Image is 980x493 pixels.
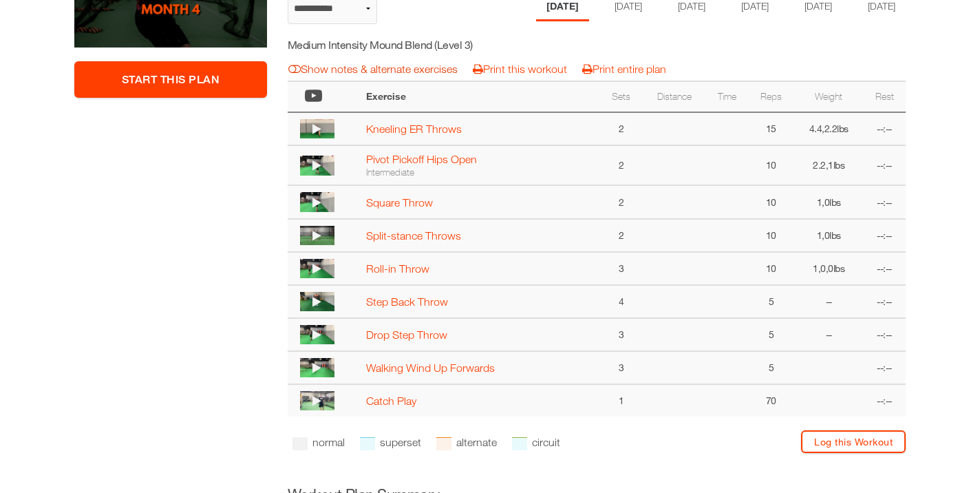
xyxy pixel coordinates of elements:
[863,145,906,185] td: --:--
[863,252,906,285] td: --:--
[837,123,849,134] span: lbs
[748,318,794,351] td: 5
[863,318,906,351] td: --:--
[512,430,560,454] li: circuit
[436,430,497,454] li: alternate
[600,185,643,218] td: 2
[600,219,643,252] td: 2
[366,262,429,275] a: Roll-in Throw
[300,292,334,311] img: thumbnail.png
[748,185,794,218] td: 10
[582,63,666,75] a: Print entire plan
[288,37,533,52] h5: Medium Intensity Mound Blend (Level 3)
[748,285,794,318] td: 5
[366,123,462,135] a: Kneeling ER Throws
[300,156,334,175] img: thumbnail.png
[600,112,643,145] td: 2
[748,252,794,285] td: 10
[74,61,267,98] a: Start This Plan
[801,430,906,453] a: Log this Workout
[300,192,334,211] img: thumbnail.png
[600,384,643,417] td: 1
[600,81,643,112] th: Sets
[366,196,433,209] a: Square Throw
[794,112,864,145] td: 4.4,2.2
[300,259,334,278] img: thumbnail.png
[748,145,794,185] td: 10
[600,351,643,384] td: 3
[748,112,794,145] td: 15
[366,361,495,374] a: Walking Wind Up Forwards
[748,81,794,112] th: Reps
[300,358,334,377] img: thumbnail.png
[863,185,906,218] td: --:--
[300,226,334,245] img: thumbnail.png
[833,262,845,274] span: lbs
[288,63,458,75] a: Show notes & alternate exercises
[748,351,794,384] td: 5
[359,81,600,112] th: Exercise
[366,153,477,165] a: Pivot Pickoff Hips Open
[794,285,864,318] td: --
[366,166,593,178] div: Intermediate
[863,219,906,252] td: --:--
[473,63,567,75] a: Print this workout
[600,285,643,318] td: 4
[300,391,334,410] img: thumbnail.png
[794,318,864,351] td: --
[705,81,748,112] th: Time
[863,351,906,384] td: --:--
[794,81,864,112] th: Weight
[863,81,906,112] th: Rest
[300,119,334,138] img: thumbnail.png
[300,325,334,344] img: thumbnail.png
[360,430,421,454] li: superset
[794,185,864,218] td: 1,0
[600,252,643,285] td: 3
[643,81,706,112] th: Distance
[794,252,864,285] td: 1,0,0
[600,318,643,351] td: 3
[366,229,461,242] a: Split-stance Throws
[863,112,906,145] td: --:--
[366,295,448,308] a: Step Back Throw
[829,196,841,208] span: lbs
[794,219,864,252] td: 1,0
[833,159,845,171] span: lbs
[829,229,841,241] span: lbs
[600,145,643,185] td: 2
[366,328,447,341] a: Drop Step Throw
[748,384,794,417] td: 70
[794,145,864,185] td: 2.2,1
[863,384,906,417] td: --:--
[292,430,345,454] li: normal
[863,285,906,318] td: --:--
[366,395,416,407] a: Catch Play
[748,219,794,252] td: 10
